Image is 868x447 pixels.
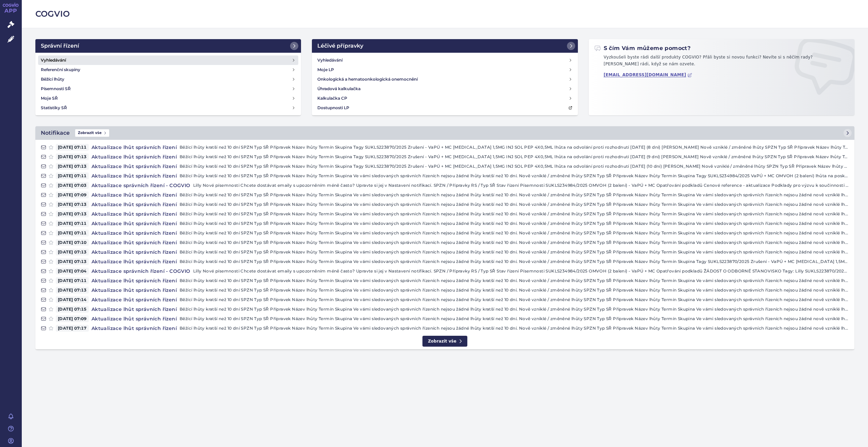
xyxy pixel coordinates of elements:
h4: Úhradová kalkulačka [317,85,361,92]
span: [DATE] 07:03 [56,182,89,189]
p: Běžící lhůty kratší než 10 dní SPZN Typ SŘ Přípravek Název lhůty Termín Skupina Tagy SUKLS223870/... [180,163,849,170]
h4: Běžící lhůty [41,76,64,83]
a: Úhradová kalkulačka [315,84,575,94]
a: Moje LP [315,65,575,74]
h4: Moje SŘ [41,95,58,102]
p: Běžící lhůty kratší než 10 dní SPZN Typ SŘ Přípravek Název lhůty Termín Skupina Ve vámi sledovaný... [180,325,849,332]
span: [DATE] 07:15 [56,306,89,313]
span: [DATE] 07:13 [56,211,89,217]
h4: Aktualizace lhůt správních řízení [89,220,180,227]
h4: Referenční skupiny [41,66,80,73]
a: Statistiky SŘ [38,103,298,113]
span: [DATE] 07:13 [56,201,89,208]
p: Lilly Nové písemnosti Chcete dostávat emaily s upozorněním méně často? Upravte si jej v Nastavení... [193,268,849,275]
a: Onkologická a hematoonkologická onemocnění [315,74,575,84]
h4: Moje LP [317,66,334,73]
a: NotifikaceZobrazit vše [35,126,854,140]
a: Léčivé přípravky [312,39,578,53]
h4: Aktualizace lhůt správních řízení [89,287,180,294]
h4: Statistiky SŘ [41,104,67,111]
a: Kalkulačka CP [315,94,575,103]
h2: Správní řízení [41,42,79,50]
p: Běžící lhůty kratší než 10 dní SPZN Typ SŘ Přípravek Název lhůty Termín Skupina Ve vámi sledovaný... [180,287,849,294]
h4: Aktualizace lhůt správních řízení [89,230,180,236]
span: [DATE] 07:13 [56,153,89,160]
span: Zobrazit vše [75,129,109,137]
span: [DATE] 07:14 [56,296,89,303]
span: [DATE] 07:09 [56,315,89,322]
p: Běžící lhůty kratší než 10 dní SPZN Typ SŘ Přípravek Název lhůty Termín Skupina Tagy SUKLS223870/... [180,153,849,160]
p: Běžící lhůty kratší než 10 dní SPZN Typ SŘ Přípravek Název lhůty Termín Skupina Ve vámi sledovaný... [180,306,849,313]
span: [DATE] 07:17 [56,325,89,332]
h2: COGVIO [35,8,854,20]
p: Běžící lhůty kratší než 10 dní SPZN Typ SŘ Přípravek Název lhůty Termín Skupina Ve vámi sledovaný... [180,220,849,227]
p: Běžící lhůty kratší než 10 dní SPZN Typ SŘ Přípravek Název lhůty Termín Skupina Ve vámi sledovaný... [180,277,849,284]
a: Vyhledávání [38,55,298,65]
a: Referenční skupiny [38,65,298,74]
h2: Léčivé přípravky [317,42,363,50]
h4: Aktualizace lhůt správních řízení [89,192,180,198]
span: [DATE] 07:04 [56,268,89,275]
a: Dostupnosti LP [315,103,575,113]
a: Písemnosti SŘ [38,84,298,94]
h4: Dostupnosti LP [317,104,349,111]
h4: Aktualizace lhůt správních řízení [89,325,180,332]
h4: Aktualizace lhůt správních řízení [89,296,180,303]
h4: Aktualizace lhůt správních řízení [89,144,180,151]
p: Běžící lhůty kratší než 10 dní SPZN Typ SŘ Přípravek Název lhůty Termín Skupina Ve vámi sledovaný... [180,230,849,236]
p: Lilly Nové písemnosti Chcete dostávat emaily s upozorněním méně často? Upravte si jej v Nastavení... [193,182,849,189]
p: Běžící lhůty kratší než 10 dní SPZN Typ SŘ Přípravek Název lhůty Termín Skupina Ve vámi sledovaný... [180,296,849,303]
span: [DATE] 07:11 [56,220,89,227]
h4: Aktualizace lhůt správních řízení [89,249,180,255]
h2: Notifikace [41,129,70,137]
p: Běžící lhůty kratší než 10 dní SPZN Typ SŘ Přípravek Název lhůty Termín Skupina Tagy SUKLS223870/... [180,144,849,151]
p: Běžící lhůty kratší než 10 dní SPZN Typ SŘ Přípravek Název lhůty Termín Skupina Ve vámi sledovaný... [180,315,849,322]
span: [DATE] 07:11 [56,172,89,179]
p: Běžící lhůty kratší než 10 dní SPZN Typ SŘ Přípravek Název lhůty Termín Skupina Ve vámi sledovaný... [180,172,849,179]
span: [DATE] 07:11 [56,230,89,236]
a: Běžící lhůty [38,74,298,84]
h4: Onkologická a hematoonkologická onemocnění [317,76,418,83]
span: [DATE] 07:13 [56,258,89,265]
h4: Vyhledávání [317,57,343,64]
span: [DATE] 07:09 [56,192,89,198]
h4: Kalkulačka CP [317,95,347,102]
h4: Aktualizace lhůt správních řízení [89,258,180,265]
span: [DATE] 07:11 [56,144,89,151]
h4: Písemnosti SŘ [41,85,71,92]
span: [DATE] 07:13 [56,287,89,294]
h4: Aktualizace lhůt správních řízení [89,163,180,170]
h4: Aktualizace lhůt správních řízení [89,277,180,284]
h4: Aktualizace lhůt správních řízení [89,153,180,160]
h4: Aktualizace lhůt správních řízení [89,315,180,322]
a: Moje SŘ [38,94,298,103]
a: Zobrazit vše [422,336,467,347]
h2: S čím Vám můžeme pomoct? [594,45,691,52]
p: Vyzkoušeli byste rádi další produkty COGVIO? Přáli byste si novou funkci? Nevíte si s něčím rady?... [594,54,849,70]
p: Běžící lhůty kratší než 10 dní SPZN Typ SŘ Přípravek Název lhůty Termín Skupina Ve vámi sledovaný... [180,239,849,246]
h4: Aktualizace lhůt správních řízení [89,172,180,179]
p: Běžící lhůty kratší než 10 dní SPZN Typ SŘ Přípravek Název lhůty Termín Skupina Ve vámi sledovaný... [180,192,849,198]
h4: Aktualizace lhůt správních řízení [89,211,180,217]
a: Vyhledávání [315,55,575,65]
span: [DATE] 07:11 [56,277,89,284]
h4: Aktualizace lhůt správních řízení [89,201,180,208]
span: [DATE] 07:10 [56,239,89,246]
h4: Aktualizace správních řízení - COGVIO [89,268,193,275]
a: Správní řízení [35,39,301,53]
h4: Aktualizace správních řízení - COGVIO [89,182,193,189]
h4: Aktualizace lhůt správních řízení [89,239,180,246]
p: Běžící lhůty kratší než 10 dní SPZN Typ SŘ Přípravek Název lhůty Termín Skupina Ve vámi sledovaný... [180,211,849,217]
p: Běžící lhůty kratší než 10 dní SPZN Typ SŘ Přípravek Název lhůty Termín Skupina Ve vámi sledovaný... [180,249,849,255]
span: [DATE] 07:13 [56,249,89,255]
h4: Aktualizace lhůt správních řízení [89,306,180,313]
a: [EMAIL_ADDRESS][DOMAIN_NAME] [604,72,692,78]
p: Běžící lhůty kratší než 10 dní SPZN Typ SŘ Přípravek Název lhůty Termín Skupina Ve vámi sledovaný... [180,258,849,265]
p: Běžící lhůty kratší než 10 dní SPZN Typ SŘ Přípravek Název lhůty Termín Skupina Ve vámi sledovaný... [180,201,849,208]
span: [DATE] 07:13 [56,163,89,170]
h4: Vyhledávání [41,57,66,64]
